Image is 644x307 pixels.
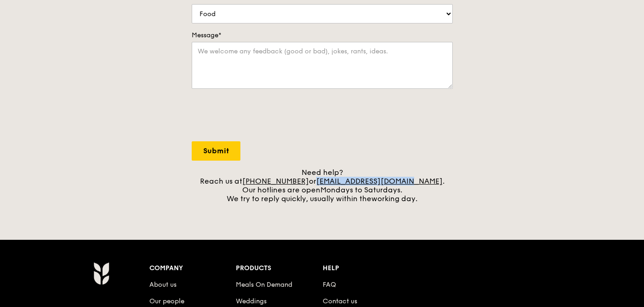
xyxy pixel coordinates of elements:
[236,262,323,275] div: Products
[323,281,336,289] a: FAQ
[192,98,331,134] iframe: reCAPTCHA
[242,177,309,185] a: [PHONE_NUMBER]
[149,262,236,275] div: Company
[323,262,410,275] div: Help
[371,194,417,203] span: working day.
[236,281,292,289] a: Meals On Demand
[192,141,240,161] input: Submit
[192,168,453,203] div: Need help? Reach us at or . Our hotlines are open We try to reply quickly, usually within the
[320,185,402,194] span: Mondays to Saturdays.
[236,297,267,305] a: Weddings
[149,297,184,305] a: Our people
[323,297,357,305] a: Contact us
[93,262,109,285] img: Grain
[192,31,453,40] label: Message*
[316,177,443,185] a: [EMAIL_ADDRESS][DOMAIN_NAME]
[149,281,177,289] a: About us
